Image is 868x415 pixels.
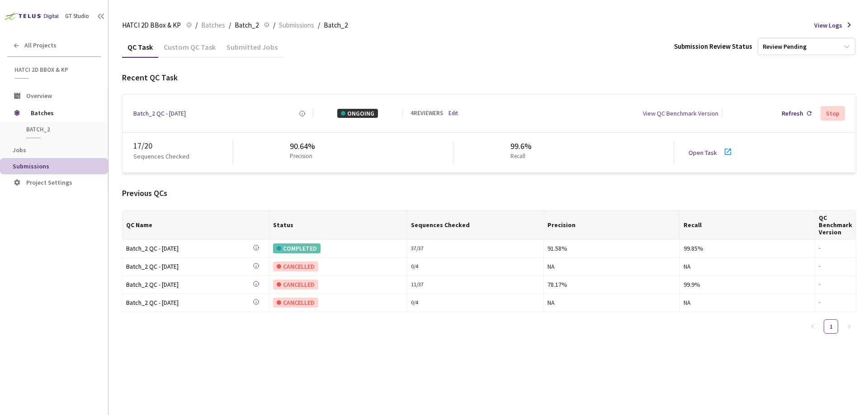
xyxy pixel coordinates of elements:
[13,146,26,154] span: Jobs
[26,92,52,100] span: Overview
[544,210,680,240] th: Precision
[13,162,49,170] span: Submissions
[826,110,840,117] div: Stop
[806,319,820,334] li: Previous Page
[126,261,253,271] div: Batch_2 QC - [DATE]
[290,140,316,152] div: 90.64%
[547,280,676,289] div: 78.17%
[684,298,811,308] div: NA
[819,262,852,271] div: -
[133,140,232,152] div: 17 / 20
[14,66,95,74] span: HATCI 2D BBox & KP
[782,109,803,118] div: Refresh
[411,262,540,271] div: 0 / 4
[26,126,93,133] span: Batch_2
[158,42,221,58] div: Custom QC Task
[133,152,189,161] p: Sequences Checked
[684,280,811,289] div: 99.9%
[122,187,856,199] div: Previous QCs
[201,20,225,31] span: Batches
[407,210,544,240] th: Sequences Checked
[819,298,852,307] div: -
[273,280,318,289] div: CANCELLED
[547,243,676,253] div: 91.58%
[65,12,89,21] div: GT Studio
[819,244,852,253] div: -
[318,20,320,31] li: /
[680,210,815,240] th: Recall
[123,210,269,240] th: QC Name
[547,261,676,271] div: NA
[126,243,253,254] a: Batch_2 QC - [DATE]
[122,42,158,58] div: QC Task
[133,109,186,118] a: Batch_2 QC - [DATE]
[273,298,318,308] div: CANCELLED
[643,109,718,118] div: View QC Benchmark Version
[806,319,820,334] button: left
[269,210,407,240] th: Status
[547,298,676,308] div: NA
[763,42,807,51] div: Review Pending
[337,109,378,118] div: ONGOING
[199,20,227,30] a: Batches
[689,149,717,157] a: Open Task
[842,319,856,334] li: Next Page
[277,20,316,30] a: Submissions
[846,324,852,329] span: right
[324,20,348,31] span: Batch_2
[411,298,540,307] div: 0 / 4
[815,210,856,240] th: QC Benchmark Version
[819,280,852,289] div: -
[279,20,314,31] span: Submissions
[410,109,443,118] div: 4 REVIEWERS
[510,140,532,152] div: 99.6%
[411,280,540,289] div: 11 / 37
[814,21,842,30] span: View Logs
[26,178,72,187] span: Project Settings
[411,244,540,253] div: 37 / 37
[824,319,838,334] li: 1
[126,280,253,290] a: Batch_2 QC - [DATE]
[229,20,231,31] li: /
[122,72,856,84] div: Recent QC Task
[684,261,811,271] div: NA
[31,104,93,122] span: Batches
[122,20,181,31] span: HATCI 2D BBox & KP
[674,42,752,51] div: Submission Review Status
[235,20,259,31] span: Batch_2
[290,152,312,161] p: Precision
[24,42,57,49] span: All Projects
[510,152,528,161] p: Recall
[126,243,253,253] div: Batch_2 QC - [DATE]
[273,261,318,271] div: CANCELLED
[448,109,458,118] a: Edit
[273,20,275,31] li: /
[810,324,816,329] span: left
[684,243,811,253] div: 99.85%
[273,243,321,253] div: COMPLETED
[221,42,283,58] div: Submitted Jobs
[195,20,198,31] li: /
[824,320,838,333] a: 1
[842,319,856,334] button: right
[126,298,253,308] div: Batch_2 QC - [DATE]
[126,280,253,289] div: Batch_2 QC - [DATE]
